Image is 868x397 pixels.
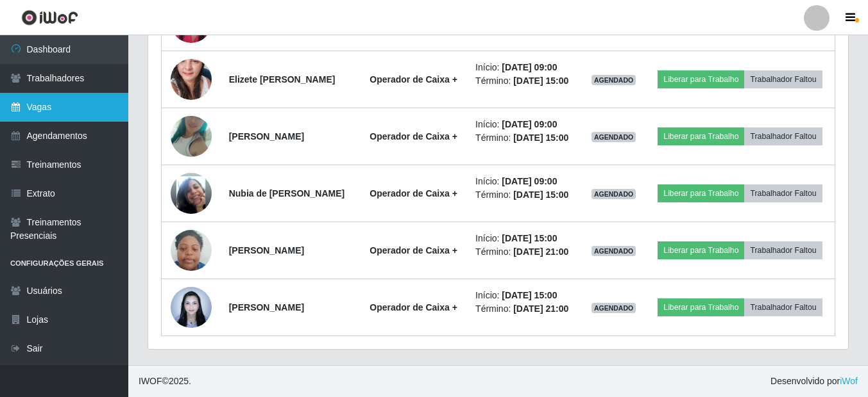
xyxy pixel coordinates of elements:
[139,375,191,388] span: © 2025 .
[370,74,457,85] strong: Operador de Caixa +
[475,175,574,188] li: Início:
[171,280,212,334] img: 1742846870859.jpeg
[770,375,858,388] span: Desenvolvido por
[370,245,457,255] strong: Operador de Caixa +
[502,290,557,300] time: [DATE] 15:00
[513,304,568,314] time: [DATE] 21:00
[658,298,744,316] button: Liberar para Trabalho
[475,61,574,74] li: Início:
[475,74,574,88] li: Término:
[658,241,744,259] button: Liberar para Trabalho
[658,184,744,202] button: Liberar para Trabalho
[744,241,822,259] button: Trabalhador Faltou
[475,302,574,316] li: Término:
[171,95,212,177] img: 1724448174908.jpeg
[370,131,457,142] strong: Operador de Caixa +
[513,190,568,200] time: [DATE] 15:00
[171,157,212,230] img: 1743966945864.jpeg
[229,302,304,312] strong: [PERSON_NAME]
[502,62,557,72] time: [DATE] 09:00
[744,70,822,88] button: Trabalhador Faltou
[502,119,557,129] time: [DATE] 09:00
[744,298,822,316] button: Trabalhador Faltou
[591,75,636,85] span: AGENDADO
[229,188,345,199] strong: Nubia de [PERSON_NAME]
[591,132,636,142] span: AGENDADO
[171,36,212,122] img: 1703538078729.jpeg
[744,127,822,145] button: Trabalhador Faltou
[21,10,78,26] img: CoreUI Logo
[591,246,636,256] span: AGENDADO
[475,118,574,131] li: Início:
[591,303,636,313] span: AGENDADO
[139,376,162,386] span: IWOF
[513,133,568,143] time: [DATE] 15:00
[744,184,822,202] button: Trabalhador Faltou
[229,74,336,85] strong: Elizete [PERSON_NAME]
[229,131,304,142] strong: [PERSON_NAME]
[502,233,557,243] time: [DATE] 15:00
[658,127,744,145] button: Liberar para Trabalho
[513,247,568,257] time: [DATE] 21:00
[475,131,574,145] li: Término:
[171,223,212,278] img: 1709225632480.jpeg
[840,376,858,386] a: iWof
[229,245,304,255] strong: [PERSON_NAME]
[370,302,457,312] strong: Operador de Caixa +
[475,188,574,202] li: Término:
[475,289,574,302] li: Início:
[475,245,574,259] li: Término:
[502,176,557,186] time: [DATE] 09:00
[475,232,574,245] li: Início:
[591,189,636,199] span: AGENDADO
[513,76,568,86] time: [DATE] 15:00
[370,188,457,199] strong: Operador de Caixa +
[658,70,744,88] button: Liberar para Trabalho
